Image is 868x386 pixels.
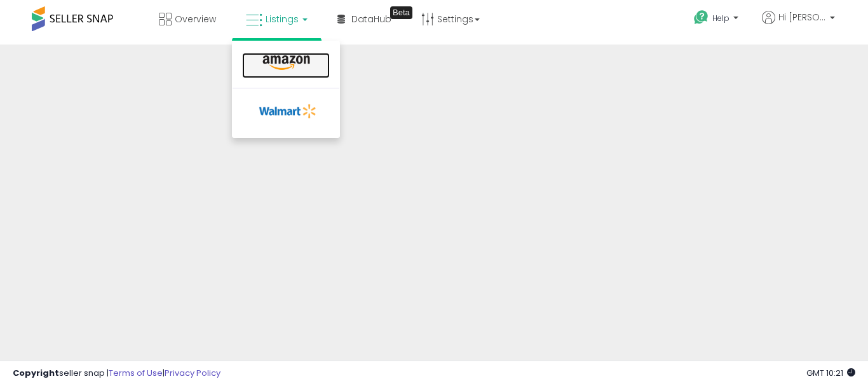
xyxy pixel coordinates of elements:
[778,11,826,24] span: Hi [PERSON_NAME]
[762,11,835,39] a: Hi [PERSON_NAME]
[13,368,220,380] div: seller snap | |
[20,20,31,31] img: logo_orange.svg
[34,74,44,84] img: tab_domain_overview_orange.svg
[36,20,62,31] div: v 4.0.25
[20,33,31,43] img: website_grey.svg
[712,13,729,24] span: Help
[693,10,709,25] i: Get Help
[390,6,412,19] div: Tooltip anchor
[175,13,216,25] span: Overview
[126,74,137,84] img: tab_keywords_by_traffic_grey.svg
[48,75,114,83] div: Domain Overview
[266,13,299,25] span: Listings
[806,367,855,379] span: 2025-10-14 10:21 GMT
[13,367,59,379] strong: Copyright
[140,75,214,83] div: Keywords by Traffic
[109,367,163,379] a: Terms of Use
[351,13,391,25] span: DataHub
[33,33,140,43] div: Domain: [DOMAIN_NAME]
[165,367,220,379] a: Privacy Policy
